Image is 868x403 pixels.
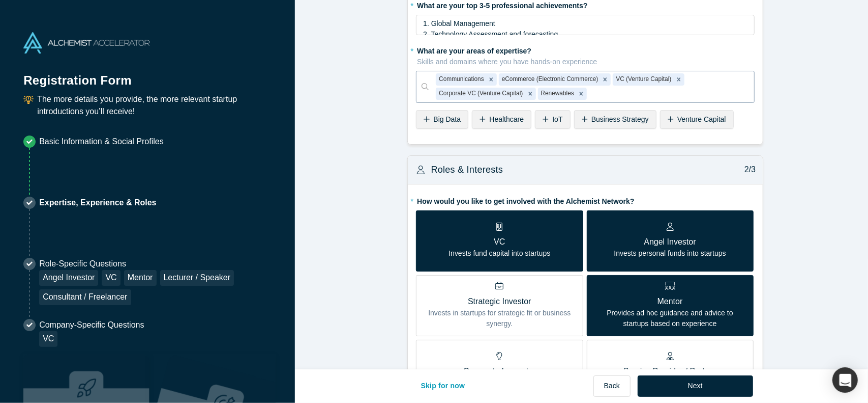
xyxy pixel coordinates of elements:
p: Skills and domains where you have hands-on experience [417,57,755,67]
div: Big Data [416,110,468,129]
p: VC [448,236,550,248]
span: Healthcare [489,115,524,123]
p: Provides ad hoc guidance and advice to startups based on experience [594,308,746,329]
p: Mentor [594,295,746,308]
p: 2/3 [739,164,756,176]
p: Company-Specific Questions [39,319,144,331]
div: Mentor [124,270,157,286]
span: 1. Global Management [423,19,495,28]
p: Corporate Innovator [430,365,569,378]
div: Renewables [538,88,576,100]
p: Invests in startups for strategic fit or business synergy. [424,308,575,329]
button: Next [638,375,753,397]
p: Angel Investor [614,236,726,248]
p: Basic Information & Social Profiles [39,136,164,148]
div: VC [102,270,120,286]
div: rdw-wrapper [416,15,755,35]
span: 2. Technology Assessment and forecasting, [423,30,560,38]
div: rdw-editor [423,18,748,39]
div: Business Strategy [574,110,656,129]
p: Strategic Investor [424,295,575,308]
div: Venture Capital [660,110,734,129]
p: Invests personal funds into startups [614,248,726,259]
span: Big Data [434,115,461,123]
div: Consultant / Freelancer [39,289,131,305]
div: Remove Renewables [576,88,587,100]
div: Healthcare [472,110,531,129]
div: VC [39,331,57,347]
p: Invests fund capital into startups [448,248,550,259]
p: Service Provider / Partner [623,365,716,378]
div: IoT [535,110,570,129]
button: Skip for now [410,375,476,397]
span: IoT [552,115,562,123]
h1: Registration Form [23,61,272,90]
h3: Roles & Interests [431,163,503,177]
label: How would you like to get involved with the Alchemist Network? [416,193,755,207]
p: Expertise, Experience & Roles [39,197,156,209]
div: Communications [436,73,486,86]
p: The more details you provide, the more relevant startup introductions you’ll receive! [37,93,272,118]
div: Remove Communications [486,73,497,86]
div: Angel Investor [39,270,98,286]
div: Remove VC (Venture Capital) [673,73,684,86]
p: Role-Specific Questions [39,258,272,270]
div: Remove eCommerce (Electronic Commerce) [600,73,611,86]
div: VC (Venture Capital) [613,73,673,86]
div: Corporate VC (Venture Capital) [436,88,524,100]
span: Venture Capital [677,115,726,123]
span: Business Strategy [591,115,649,123]
div: Lecturer / Speaker [160,270,234,286]
img: Alchemist Accelerator Logo [23,32,149,53]
label: What are your areas of expertise? [416,42,755,67]
div: eCommerce (Electronic Commerce) [499,73,600,86]
button: Back [593,375,631,397]
div: Remove Corporate VC (Venture Capital) [525,88,536,100]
